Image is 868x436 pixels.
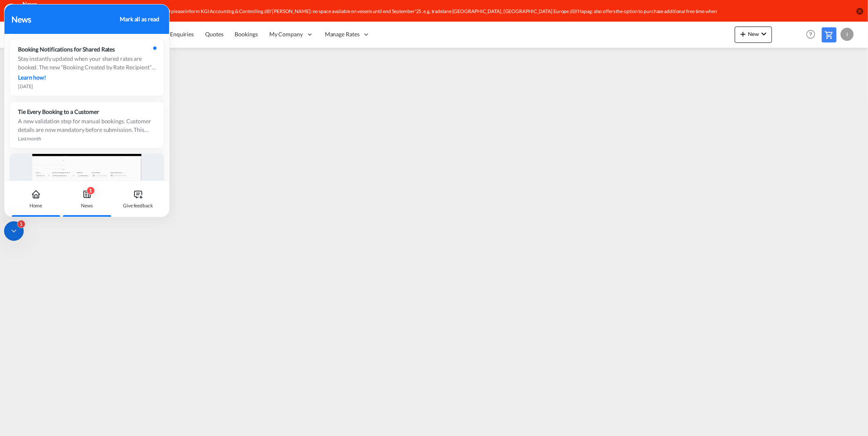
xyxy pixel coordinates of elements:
[804,27,818,41] span: Help
[804,27,822,42] div: Help
[164,21,199,48] a: Enquiries
[264,21,319,48] div: My Company
[199,21,229,48] a: Quotes
[235,31,258,38] span: Bookings
[205,31,223,38] span: Quotes
[856,7,864,15] button: icon-close-circle
[229,21,264,48] a: Bookings
[269,30,303,38] span: My Company
[170,31,194,38] span: Enquiries
[738,31,769,37] span: New
[319,21,376,48] div: Manage Rates
[735,27,772,43] button: icon-plus 400-fgNewicon-chevron-down
[841,28,854,41] div: I
[738,29,748,39] md-icon: icon-plus 400-fg
[22,8,735,22] div: USA shipments: if you have shipments with expected duties 100K +USD please inform KGI Accounting ...
[325,30,360,38] span: Manage Rates
[759,29,769,39] md-icon: icon-chevron-down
